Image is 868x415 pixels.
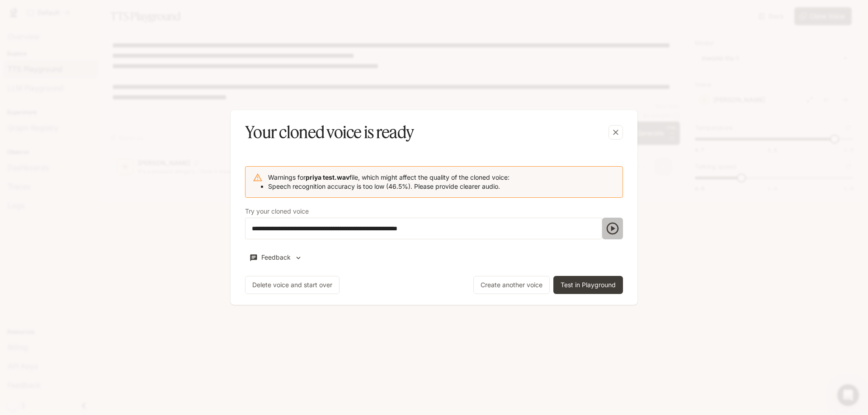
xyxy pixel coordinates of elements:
[245,208,309,214] p: Try your cloned voice
[245,250,307,265] button: Feedback
[245,276,340,294] button: Delete voice and start over
[553,276,623,294] button: Test in Playground
[245,121,414,144] h5: Your cloned voice is ready
[473,276,550,294] button: Create another voice
[268,169,509,195] div: Warnings for file, which might affect the quality of the cloned voice:
[268,182,509,191] li: Speech recognition accuracy is too low (46.5%). Please provide clearer audio.
[306,173,349,181] b: priya test.wav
